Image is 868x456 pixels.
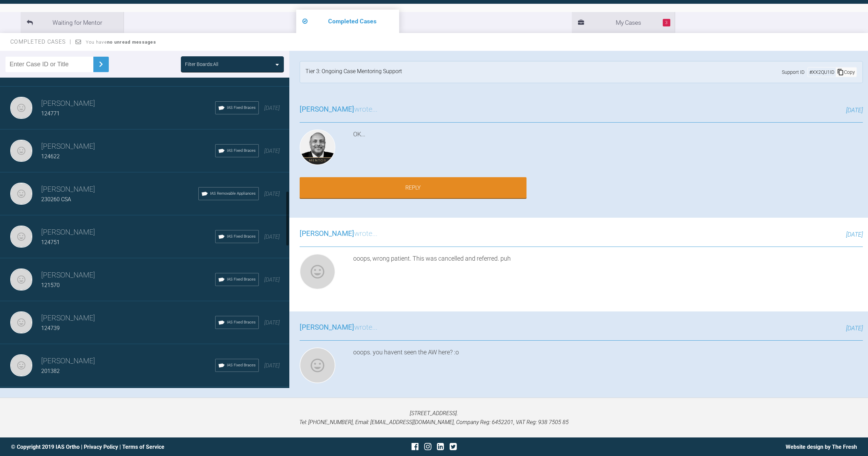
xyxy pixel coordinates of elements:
span: [DATE] [264,276,280,283]
img: Ellen Grontvedt [300,347,335,383]
span: [PERSON_NAME] [300,323,354,331]
a: Terms of Service [122,444,164,450]
span: 230260 CSA [41,196,71,203]
h3: wrote... [300,228,378,240]
img: Ellen Grontvedt [10,269,32,290]
span: IAS Fixed Braces [227,148,256,154]
img: Utpalendu Bose [300,129,335,165]
span: 124622 [41,153,60,160]
span: Support ID [782,68,805,76]
h3: [PERSON_NAME] [41,141,215,152]
span: IAS Removable Appliances [210,191,256,197]
a: Privacy Policy [84,444,118,450]
div: Filter Boards: All [185,60,218,68]
span: 124739 [41,325,60,331]
a: Website design by The Fresh [786,444,857,450]
span: [DATE] [264,362,280,369]
span: IAS Fixed Braces [227,105,256,111]
span: IAS Fixed Braces [227,319,256,326]
span: [DATE] [264,105,280,111]
span: 201382 [41,368,60,374]
span: 121570 [41,282,60,288]
img: Ellen Grontvedt [10,354,32,376]
span: Completed Cases [10,38,71,45]
img: Ellen Grontvedt [10,226,32,248]
li: Completed Cases [296,10,399,33]
span: IAS Fixed Braces [227,233,256,240]
h3: [PERSON_NAME] [41,227,215,238]
span: IAS Fixed Braces [227,276,256,283]
span: 124751 [41,239,60,246]
span: 124771 [41,110,60,117]
li: Waiting for Mentor [21,12,124,33]
a: Reply [300,177,526,198]
span: [DATE] [264,191,280,197]
div: # XX2QU1ID [808,68,836,76]
div: Copy [836,68,856,77]
img: Ellen Grontvedt [10,183,32,205]
span: 3 [663,19,670,26]
h3: [PERSON_NAME] [41,355,215,367]
span: IAS Fixed Braces [227,362,256,368]
span: [DATE] [264,233,280,240]
li: My Cases [572,12,675,33]
h3: [PERSON_NAME] [41,270,215,281]
img: chevronRight.28bd32b0.svg [95,59,106,70]
h3: [PERSON_NAME] [41,98,215,110]
span: [DATE] [846,231,863,238]
img: Ellen Grontvedt [300,254,335,289]
span: [PERSON_NAME] [300,229,354,238]
span: You have [86,39,156,45]
span: [DATE] [846,106,863,114]
p: [STREET_ADDRESS]. Tel: [PHONE_NUMBER], Email: [EMAIL_ADDRESS][DOMAIN_NAME], Company Reg: 6452201,... [11,409,857,426]
div: OK... [353,129,863,168]
h3: wrote... [300,104,378,115]
span: [PERSON_NAME] [300,105,354,113]
div: Tier 3: Ongoing Case Mentoring Support [305,67,402,77]
h3: [PERSON_NAME] [41,312,215,324]
input: Enter Case ID or Title [5,57,93,72]
strong: no unread messages [107,39,156,45]
img: Ellen Grontvedt [10,140,32,162]
h3: [PERSON_NAME] [41,184,198,195]
span: [DATE] [264,148,280,154]
div: © Copyright 2019 IAS Ortho | | [11,443,293,452]
div: ooops. you havent seen the AW here? :o [353,347,863,386]
h3: wrote... [300,322,378,333]
img: Ellen Grontvedt [10,97,32,119]
span: [DATE] [264,319,280,326]
span: [DATE] [846,324,863,332]
div: ooops, wrong patient. This was cancelled and referred. puh [353,254,863,292]
img: Ellen Grontvedt [10,311,32,333]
